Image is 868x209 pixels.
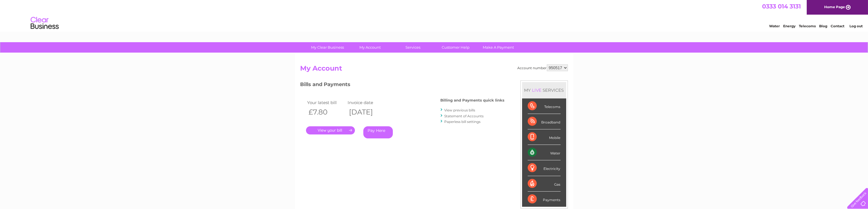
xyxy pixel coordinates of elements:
a: Water [769,24,780,28]
h2: My Account [300,64,568,75]
div: Clear Business is a trading name of Verastar Limited (registered in [GEOGRAPHIC_DATA] No. 3667643... [302,3,567,27]
th: £7.80 [306,106,346,118]
img: logo.png [30,15,59,32]
h4: Billing and Payments quick links [441,98,505,102]
div: Telecoms [528,98,561,114]
a: . [306,126,355,134]
a: Statement of Accounts [445,114,484,118]
a: View previous bills [445,108,475,112]
div: Gas [528,176,561,192]
div: Account number [518,64,568,71]
a: My Clear Business [304,42,351,53]
a: Telecoms [799,24,816,28]
a: Energy [783,24,796,28]
th: [DATE] [346,106,387,118]
a: Log out [849,24,863,28]
a: Customer Help [432,42,479,53]
h3: Bills and Payments [300,80,505,90]
a: Contact [831,24,844,28]
a: Services [390,42,436,53]
div: Mobile [528,129,561,145]
a: Paperless bill settings [445,120,481,124]
a: Blog [819,24,827,28]
a: Pay Here [363,126,393,138]
a: 0333 014 3131 [762,3,801,10]
div: Payments [528,192,561,207]
div: MY SERVICES [522,82,566,98]
div: Broadband [528,114,561,129]
div: LIVE [531,87,543,93]
div: Electricity [528,160,561,176]
td: Your latest bill [306,99,346,106]
td: Invoice date [346,99,387,106]
a: My Account [347,42,393,53]
div: Water [528,145,561,160]
a: Make A Payment [475,42,522,53]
